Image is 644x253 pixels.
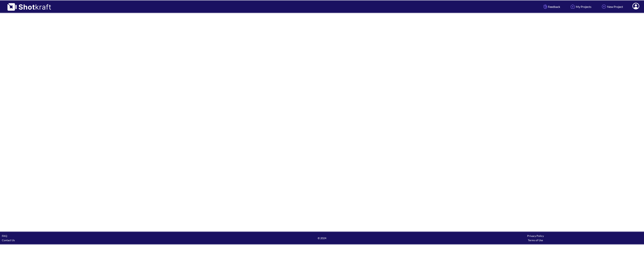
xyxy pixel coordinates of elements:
a: FAQ [2,234,7,237]
span: Feedback [543,4,560,9]
a: New Project [598,2,626,12]
img: Home Icon [569,3,576,10]
div: Privacy Policy [429,234,642,238]
a: My Projects [567,2,594,12]
img: Hand Icon [543,3,548,10]
a: Contact Us [2,239,15,242]
span: © 2024 [215,236,429,240]
div: Terms of Use [429,238,642,242]
img: Add Icon [601,3,607,10]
